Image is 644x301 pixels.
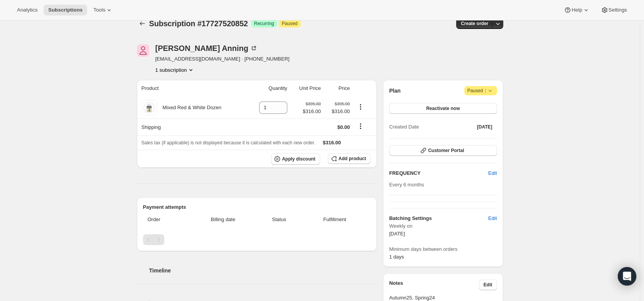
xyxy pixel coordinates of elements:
[323,140,341,145] span: $316.00
[484,212,501,225] button: Edit
[44,5,87,15] button: Subscriptions
[559,5,594,15] button: Help
[155,66,195,74] button: Product actions
[149,267,377,274] h2: Timeline
[354,103,367,111] button: Product actions
[271,153,320,165] button: Apply discount
[328,153,371,164] button: Add product
[484,282,492,288] span: Edit
[456,18,493,29] button: Create order
[485,88,486,94] span: |
[137,80,248,97] th: Product
[479,279,497,290] button: Edit
[155,44,258,52] div: [PERSON_NAME] Anning
[143,234,371,245] nav: Pagination
[93,7,105,13] span: Tools
[303,108,321,115] span: $316.00
[461,20,488,27] span: Create order
[17,7,37,13] span: Analytics
[143,203,371,211] h2: Payment attempts
[477,124,492,130] span: [DATE]
[389,254,404,260] span: 1 days
[149,19,248,28] span: Subscription #17727520852
[254,20,274,27] span: Recurring
[484,167,501,179] button: Edit
[389,169,488,177] h2: FREQUENCY
[618,267,636,286] div: Open Intercom Messenger
[12,5,42,15] button: Analytics
[323,80,352,97] th: Price
[428,147,464,154] span: Customer Portal
[260,216,299,223] span: Status
[137,18,148,29] button: Subscriptions
[467,87,494,95] span: Paused
[282,156,315,162] span: Apply discount
[306,101,321,106] small: $395.00
[389,215,488,222] h6: Batching Settings
[572,7,582,13] span: Help
[157,104,221,112] div: Mixed Red & White Dozen
[303,216,366,223] span: Fulfillment
[155,55,290,63] span: [EMAIL_ADDRESS][DOMAIN_NAME] · [PHONE_NUMBER]
[282,20,298,27] span: Paused
[335,101,350,106] small: $395.00
[389,279,479,290] h3: Notes
[488,215,497,222] span: Edit
[389,103,497,114] button: Reactivate now
[143,211,189,228] th: Order
[596,5,632,15] button: Settings
[389,222,497,230] span: Weekly on
[389,145,497,156] button: Customer Portal
[89,5,118,15] button: Tools
[248,80,289,97] th: Quantity
[325,108,350,115] span: $316.00
[354,122,367,130] button: Shipping actions
[48,7,83,13] span: Subscriptions
[472,122,497,132] button: [DATE]
[290,80,323,97] th: Unit Price
[488,169,497,177] span: Edit
[389,245,497,253] span: Minimum days between orders
[191,216,255,223] span: Billing date
[339,156,366,162] span: Add product
[389,182,424,188] span: Every 6 months
[389,231,405,237] span: [DATE]
[609,7,627,13] span: Settings
[426,105,460,112] span: Reactivate now
[142,140,315,145] span: Sales tax (if applicable) is not displayed because it is calculated with each new order.
[137,118,248,135] th: Shipping
[337,124,350,130] span: $0.00
[389,123,419,131] span: Created Date
[389,87,401,95] h2: Plan
[137,44,149,57] span: John Anning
